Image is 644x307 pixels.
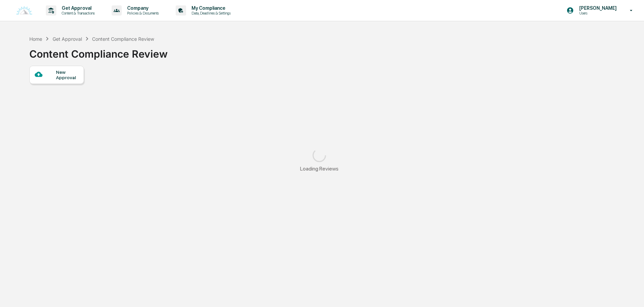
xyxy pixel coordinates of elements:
p: Users [574,11,620,16]
div: Content Compliance Review [29,42,168,60]
p: Data, Deadlines & Settings [186,11,234,16]
div: Loading Reviews [300,165,339,172]
p: [PERSON_NAME] [574,5,620,11]
p: Content & Transactions [56,11,98,16]
div: Get Approval [53,36,82,42]
div: New Approval [56,69,79,80]
p: Get Approval [56,5,98,11]
img: logo [16,6,32,15]
p: Company [122,5,162,11]
p: My Compliance [186,5,234,11]
p: Policies & Documents [122,11,162,16]
div: Content Compliance Review [92,36,154,42]
div: Home [29,36,42,42]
